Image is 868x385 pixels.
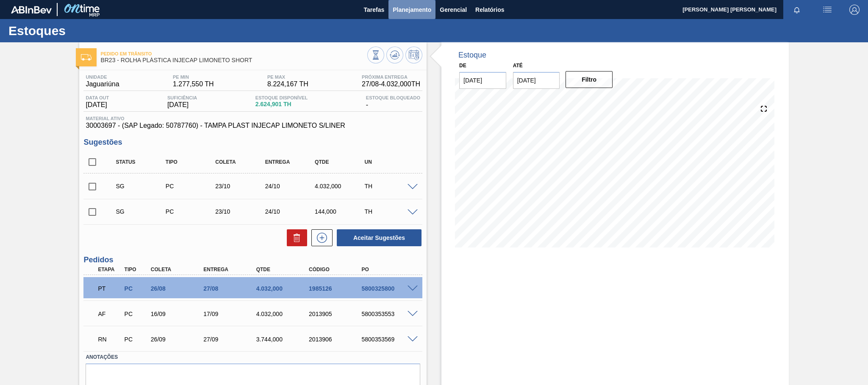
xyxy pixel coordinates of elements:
[360,311,419,317] div: 5800353553
[393,5,431,15] span: Planejamento
[364,95,422,109] div: -
[313,208,369,215] div: 144,000
[149,311,208,317] div: 16/09/2025
[96,279,123,298] div: Pedido em Trânsito
[267,80,308,88] span: 8.224,167 TH
[122,336,150,343] div: Pedido de Compra
[263,183,319,190] div: 24/10/2025
[11,6,52,14] img: TNhmsLtSVTkK8tSr43FrP2fwEKptu5GPRR3wAAAABJRU5ErkJggg==
[96,267,123,272] div: Etapa
[213,159,269,165] div: Coleta
[201,267,261,272] div: Entrega
[167,101,197,109] span: [DATE]
[337,229,422,246] button: Aceitar Sugestões
[360,267,419,272] div: PO
[459,72,506,89] input: dd/mm/yyyy
[363,183,419,190] div: TH
[307,311,366,317] div: 2013905
[213,208,269,215] div: 23/10/2025
[459,63,466,69] label: De
[201,311,261,317] div: 17/09/2025
[83,256,422,264] h3: Pedidos
[86,95,109,100] span: Data out
[164,183,219,190] div: Pedido de Compra
[313,159,369,165] div: Qtde
[201,285,261,292] div: 27/08/2025
[122,311,150,317] div: Pedido de Compra
[173,80,214,88] span: 1.277,550 TH
[360,336,419,343] div: 5800353569
[458,51,486,60] div: Estoque
[213,183,269,190] div: 23/10/2025
[366,95,420,100] span: Estoque Bloqueado
[513,72,560,89] input: dd/mm/yyyy
[307,336,366,343] div: 2013906
[254,267,313,272] div: Qtde
[122,267,150,272] div: Tipo
[98,336,121,343] p: RN
[83,138,422,147] h3: Sugestões
[313,183,369,190] div: 4.032,000
[86,122,420,129] span: 30003697 - (SAP Legado: 50787760) - TAMPA PLAST INJECAP LIMONETO S/LINER
[307,267,366,272] div: Código
[363,208,419,215] div: TH
[86,74,119,80] span: Unidade
[149,267,208,272] div: Coleta
[367,47,384,63] button: Visão Geral dos Estoques
[783,4,810,16] button: Notificações
[263,208,319,215] div: 24/10/2025
[96,305,123,323] div: Aguardando Faturamento
[254,311,313,317] div: 4.032,000
[405,47,422,63] button: Programar Estoque
[363,159,419,165] div: UN
[263,159,319,165] div: Entrega
[254,336,313,343] div: 3.744,000
[8,26,159,36] h1: Estoques
[362,74,420,80] span: Próxima Entrega
[475,5,504,15] span: Relatórios
[386,47,403,63] button: Atualizar Gráfico
[98,285,121,292] p: PT
[81,54,92,60] img: Ícone
[255,101,308,107] span: 2.624,901 TH
[254,285,313,292] div: 4.032,000
[164,159,219,165] div: Tipo
[86,101,109,109] span: [DATE]
[255,95,308,100] span: Estoque Disponível
[96,330,123,349] div: Em renegociação
[167,95,197,100] span: Suficiência
[363,5,384,15] span: Tarefas
[164,208,219,215] div: Pedido de Compra
[360,285,419,292] div: 5800325800
[333,228,422,247] div: Aceitar Sugestões
[566,71,613,88] button: Filtro
[173,74,214,80] span: PE MIN
[283,229,307,246] div: Excluir Sugestões
[114,183,169,190] div: Sugestão Criada
[100,51,367,56] span: Pedido em Trânsito
[100,57,367,63] span: BR23 - ROLHA PLÁSTICA INJECAP LIMONETO SHORT
[440,5,467,15] span: Gerencial
[114,159,169,165] div: Status
[362,80,420,88] span: 27/08 - 4.032,000 TH
[114,208,169,215] div: Sugestão Criada
[849,5,860,15] img: Logout
[149,285,208,292] div: 26/08/2025
[149,336,208,343] div: 26/09/2025
[122,285,150,292] div: Pedido de Compra
[201,336,261,343] div: 27/09/2025
[822,5,832,15] img: userActions
[86,80,119,88] span: Jaguariúna
[307,229,333,246] div: Nova sugestão
[267,74,308,80] span: PE MAX
[86,116,420,121] span: Material ativo
[307,285,366,292] div: 1985126
[86,351,420,363] label: Anotações
[513,63,523,69] label: Até
[98,311,121,317] p: AF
